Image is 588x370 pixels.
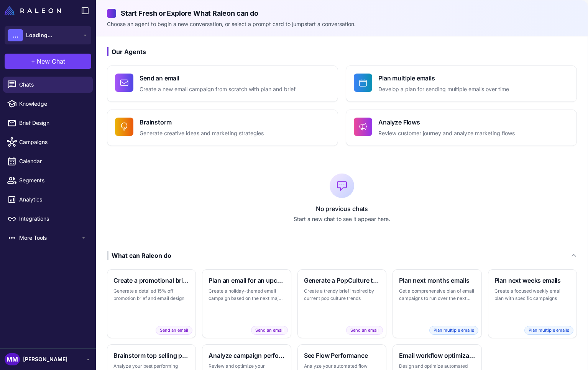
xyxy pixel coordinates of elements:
p: Get a comprehensive plan of email campaigns to run over the next month [399,287,475,302]
span: Send an email [156,326,192,335]
h3: Brainstorm top selling products [113,351,189,360]
h4: Send an email [140,74,296,83]
p: Create a trendy brief inspired by current pop culture trends [304,287,380,302]
button: +New Chat [5,54,91,69]
span: Loading... [26,31,52,39]
span: Brief Design [19,119,87,127]
a: Raleon Logo [5,6,64,15]
p: Choose an agent to begin a new conversation, or select a prompt card to jumpstart a conversation. [107,20,577,28]
span: Plan multiple emails [524,326,573,335]
a: Integrations [3,211,93,227]
button: Plan next months emailsGet a comprehensive plan of email campaigns to run over the next monthPlan... [393,269,481,338]
p: Generate a detailed 15% off promotion brief and email design [113,287,189,302]
span: Campaigns [19,138,87,146]
p: Start a new chat to see it appear here. [107,215,577,223]
span: Chats [19,80,87,89]
button: Plan an email for an upcoming holidayCreate a holiday-themed email campaign based on the next maj... [202,269,291,338]
span: Knowledge [19,100,87,108]
span: Send an email [346,326,383,335]
img: Raleon Logo [5,6,61,15]
span: New Chat [37,57,65,66]
a: Calendar [3,153,93,169]
span: Segments [19,176,87,185]
h4: Brainstorm [140,118,264,127]
button: Plan next weeks emailsCreate a focused weekly email plan with specific campaignsPlan multiple emails [488,269,577,338]
h3: Plan an email for an upcoming holiday [209,276,284,285]
span: [PERSON_NAME] [23,355,67,363]
span: More Tools [19,234,80,242]
button: ...Loading... [5,26,91,44]
p: Create a holiday-themed email campaign based on the next major holiday [209,287,284,302]
p: Create a focused weekly email plan with specific campaigns [494,287,570,302]
button: Create a promotional brief and emailGenerate a detailed 15% off promotion brief and email designS... [107,269,196,338]
h3: Plan next months emails [399,276,475,285]
a: Brief Design [3,115,93,131]
span: Calendar [19,157,87,165]
p: Generate creative ideas and marketing strategies [140,129,264,138]
h3: Create a promotional brief and email [113,276,189,285]
button: BrainstormGenerate creative ideas and marketing strategies [107,110,338,146]
p: No previous chats [107,204,577,213]
button: Send an emailCreate a new email campaign from scratch with plan and brief [107,65,338,102]
div: ... [8,29,23,41]
button: Plan multiple emailsDevelop a plan for sending multiple emails over time [346,65,577,102]
h3: Email workflow optimization [399,351,475,360]
p: Review customer journey and analyze marketing flows [378,129,515,138]
p: Develop a plan for sending multiple emails over time [378,85,509,94]
span: + [31,57,35,66]
span: Analytics [19,195,87,204]
h3: Plan next weeks emails [494,276,570,285]
div: What can Raleon do [107,251,171,260]
a: Segments [3,172,93,188]
h4: Plan multiple emails [378,74,509,83]
h3: Analyze campaign performance [209,351,284,360]
span: Plan multiple emails [429,326,478,335]
a: Chats [3,77,93,93]
span: Send an email [251,326,288,335]
h3: Generate a PopCulture themed brief [304,276,380,285]
div: MM [5,353,20,365]
h3: See Flow Performance [304,351,380,360]
button: Analyze FlowsReview customer journey and analyze marketing flows [346,110,577,146]
h4: Analyze Flows [378,118,515,127]
a: Campaigns [3,134,93,150]
h2: Start Fresh or Explore What Raleon can do [107,8,577,18]
a: Analytics [3,192,93,208]
button: Generate a PopCulture themed briefCreate a trendy brief inspired by current pop culture trendsSen... [297,269,386,338]
h3: Our Agents [107,47,577,56]
p: Create a new email campaign from scratch with plan and brief [140,85,296,94]
span: Integrations [19,214,87,223]
a: Knowledge [3,96,93,112]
